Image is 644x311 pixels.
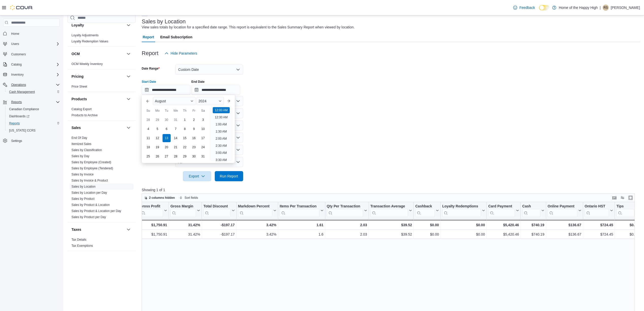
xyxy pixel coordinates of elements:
a: Products to Archive [71,113,98,117]
span: Price Sheet [71,85,87,89]
button: Qty Per Transaction [327,204,367,217]
p: Home of the Happy High [559,5,598,11]
div: 3.42% [238,231,276,237]
button: Reports [9,99,24,105]
div: 3.42% [238,222,276,228]
div: Products [67,106,136,120]
nav: Complex example [3,28,60,158]
div: Ontario HST [584,204,609,209]
div: day-5 [153,125,162,133]
div: Su [144,107,152,115]
span: Inventory [9,72,60,78]
div: Items Per Transaction [280,204,319,217]
button: Ontario HST [584,204,613,217]
div: 2.03 [327,222,367,228]
span: Export [186,171,208,181]
div: day-30 [190,152,198,160]
span: 2 columns hidden [149,196,175,200]
div: -$197.17 [203,222,235,228]
div: $136.67 [548,222,581,228]
button: Sales [126,125,132,131]
div: Loyalty [67,32,136,46]
span: Products to Archive [71,113,98,117]
button: Cash [522,204,544,217]
div: Cashback [415,204,435,209]
span: Reports [7,120,60,126]
button: Settings [1,137,62,144]
div: Online Payment [548,204,577,217]
div: Sales [67,135,136,222]
div: day-21 [172,143,180,151]
span: Report [143,32,154,42]
div: $1,750.91 [140,222,167,228]
div: Qty Per Transaction [327,204,363,209]
label: Start Date [142,80,156,84]
div: $0.00 [415,231,439,237]
div: Th [181,107,189,115]
div: $1,750.91 [140,231,167,237]
button: Sales [71,125,124,130]
li: 1:30 AM [213,128,229,135]
div: day-28 [144,116,152,124]
div: day-12 [153,134,162,142]
button: Tips [616,204,638,217]
button: Customers [1,51,62,58]
span: Canadian Compliance [7,106,60,112]
label: Date Range [142,67,160,71]
span: Sales by Invoice & Product [71,178,108,183]
div: day-27 [163,152,171,160]
button: Display options [619,195,625,201]
div: -$197.17 [203,231,235,237]
div: Button. Open the month selector. August is currently selected. [153,97,195,105]
a: Tax Exemptions [71,244,93,248]
div: day-25 [144,152,152,160]
span: August [155,99,166,103]
div: $740.19 [522,222,544,228]
button: Sort fields [177,195,200,201]
button: Inventory [9,72,26,78]
div: Total Discount [203,204,230,217]
button: Keyboard shortcuts [611,195,617,201]
label: End Date [191,80,205,84]
div: Items Per Transaction [280,204,319,209]
a: End Of Day [71,136,87,140]
button: Next month [225,97,233,105]
span: [US_STATE] CCRS [9,128,35,133]
span: Customers [11,52,26,56]
div: Gross Profit [140,204,163,209]
span: Inventory [11,73,24,77]
div: $0.00 [616,222,638,228]
a: Dashboards [5,113,62,120]
span: Sales by Product [71,197,95,201]
div: 31.42% [170,222,200,228]
button: Loyalty Redemptions [442,204,485,217]
a: OCM Weekly Inventory [71,62,103,66]
div: day-24 [199,143,207,151]
button: Pricing [126,73,132,79]
a: Loyalty Adjustments [71,34,99,37]
img: Cova [10,5,33,10]
button: Enter fullscreen [628,195,634,201]
div: Card Payment [488,204,515,209]
div: 2.03 [327,231,367,237]
span: Cash Management [9,90,35,94]
input: Press the down key to open a popover containing a calendar. [191,85,240,95]
div: day-13 [163,134,171,142]
div: Loyalty Redemptions [442,204,481,217]
button: Cashback [415,204,439,217]
button: Canadian Compliance [5,106,62,113]
div: Tu [163,107,171,115]
div: Card Payment [488,204,515,217]
span: Tax Details [71,238,86,242]
button: Hide Parameters [163,48,199,58]
div: day-22 [181,143,189,151]
button: Cash Management [5,88,62,95]
span: Settings [9,138,60,144]
button: Reports [1,99,62,106]
div: day-10 [199,125,207,133]
button: Catalog [9,61,24,68]
div: day-9 [190,125,198,133]
a: Sales by Location per Day [71,191,107,194]
p: | [600,5,601,11]
button: Loyalty [126,22,132,28]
